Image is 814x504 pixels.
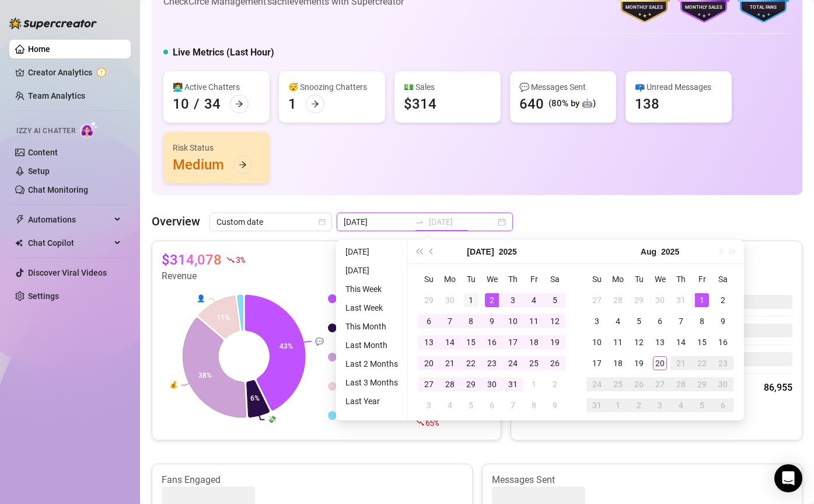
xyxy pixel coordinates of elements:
[611,377,625,391] div: 25
[653,377,667,391] div: 27
[443,293,457,307] div: 30
[523,332,544,353] td: 2025-07-18
[502,332,523,353] td: 2025-07-17
[481,395,502,416] td: 2025-08-06
[173,81,260,93] div: 👩‍💻 Active Chatters
[628,311,649,332] td: 2025-08-05
[586,290,607,311] td: 2025-07-27
[204,95,221,113] div: 34
[422,377,436,391] div: 27
[632,377,646,391] div: 26
[443,314,457,328] div: 7
[152,213,200,230] article: Overview
[464,293,478,307] div: 1
[506,314,520,328] div: 10
[413,240,425,263] button: Last year (Control + left)
[649,395,670,416] td: 2025-09-03
[716,356,730,370] div: 23
[341,301,403,315] li: Last Week
[628,395,649,416] td: 2025-09-02
[319,218,326,225] span: calendar
[460,311,481,332] td: 2025-07-08
[28,91,85,100] a: Team Analytics
[649,374,670,395] td: 2025-08-27
[611,398,625,412] div: 1
[607,269,628,290] th: Mo
[674,314,688,328] div: 7
[632,335,646,349] div: 12
[162,251,222,269] article: $314,078
[712,395,733,416] td: 2025-09-06
[460,290,481,311] td: 2025-07-01
[635,81,722,93] div: 📪 Unread Messages
[422,314,436,328] div: 6
[481,311,502,332] td: 2025-07-09
[485,356,499,370] div: 23
[549,97,596,111] div: (80% by 🤖)
[485,377,499,391] div: 30
[544,269,565,290] th: Sa
[716,314,730,328] div: 9
[611,335,625,349] div: 11
[527,293,541,307] div: 4
[418,374,439,395] td: 2025-07-27
[341,376,403,390] li: Last 3 Months
[173,141,260,154] div: Risk Status
[519,95,544,113] div: 640
[586,353,607,374] td: 2025-08-17
[607,290,628,311] td: 2025-07-28
[485,335,499,349] div: 16
[173,46,274,60] h5: Live Metrics (Last Hour)
[464,356,478,370] div: 22
[670,395,691,416] td: 2025-09-04
[691,353,712,374] td: 2025-08-22
[716,377,730,391] div: 30
[481,290,502,311] td: 2025-07-02
[653,293,667,307] div: 30
[460,374,481,395] td: 2025-07-29
[481,353,502,374] td: 2025-07-23
[670,269,691,290] th: Th
[523,353,544,374] td: 2025-07-25
[712,353,733,374] td: 2025-08-23
[586,332,607,353] td: 2025-08-10
[481,374,502,395] td: 2025-07-30
[712,332,733,353] td: 2025-08-16
[764,381,792,395] div: 86,955
[506,293,520,307] div: 3
[288,81,376,93] div: 😴 Snoozing Chatters
[239,161,247,169] span: arrow-right
[736,4,791,12] div: Total Fans
[28,63,121,82] a: Creator Analytics exclamation-circle
[670,374,691,395] td: 2025-08-28
[523,290,544,311] td: 2025-07-04
[653,356,667,370] div: 20
[632,398,646,412] div: 2
[712,290,733,311] td: 2025-08-02
[28,234,111,252] span: Chat Copilot
[548,377,562,391] div: 2
[9,18,97,29] img: logo-BBDzfeDw.svg
[716,398,730,412] div: 6
[628,290,649,311] td: 2025-07-29
[695,335,709,349] div: 15
[439,374,460,395] td: 2025-07-28
[586,395,607,416] td: 2025-08-31
[670,353,691,374] td: 2025-08-21
[628,269,649,290] th: Tu
[415,217,424,227] span: swap-right
[506,377,520,391] div: 31
[315,337,324,346] text: 💬
[607,353,628,374] td: 2025-08-18
[502,290,523,311] td: 2025-07-03
[341,319,403,333] li: This Month
[716,335,730,349] div: 16
[548,335,562,349] div: 19
[628,353,649,374] td: 2025-08-19
[418,332,439,353] td: 2025-07-13
[674,377,688,391] div: 28
[548,293,562,307] div: 5
[311,100,319,108] span: arrow-right
[674,335,688,349] div: 14
[674,293,688,307] div: 31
